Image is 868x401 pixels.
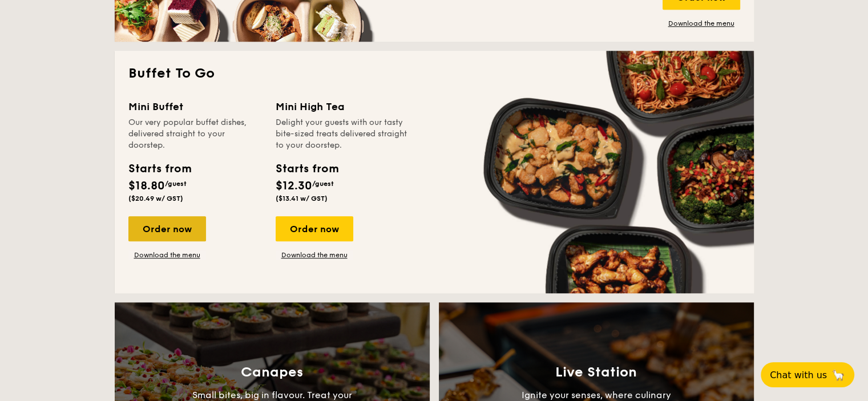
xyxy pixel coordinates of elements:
span: ($20.49 w/ GST) [128,195,183,202]
div: Mini Buffet [128,99,262,115]
h2: Buffet To Go [128,64,740,83]
span: /guest [165,180,187,188]
span: $18.80 [128,179,165,193]
button: Chat with us🦙 [761,362,854,387]
a: Download the menu [663,19,740,28]
div: Order now [128,216,206,241]
div: Our very popular buffet dishes, delivered straight to your doorstep. [128,117,262,151]
div: Starts from [128,160,191,177]
h3: Canapes [241,364,303,380]
div: Delight your guests with our tasty bite-sized treats delivered straight to your doorstep. [276,117,409,151]
div: Order now [276,216,353,241]
span: 🦙 [831,368,845,382]
span: $12.30 [276,179,312,193]
span: ($13.41 w/ GST) [276,195,328,202]
span: /guest [312,180,334,188]
div: Mini High Tea [276,99,409,115]
a: Download the menu [128,250,206,260]
span: Chat with us [770,370,827,380]
a: Download the menu [276,250,353,260]
div: Starts from [276,160,338,177]
h3: Live Station [555,364,637,380]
